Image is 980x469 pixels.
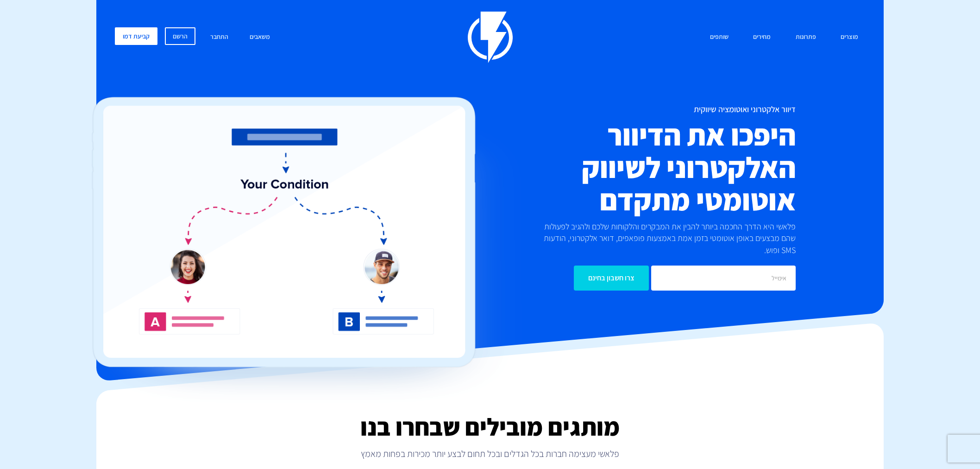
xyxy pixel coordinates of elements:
a: התחבר [203,27,235,47]
a: הרשם [165,27,195,45]
a: שותפים [703,27,735,47]
a: מוצרים [834,27,865,47]
h2: היפכו את הדיוור האלקטרוני לשיווק אוטומטי מתקדם [434,119,796,215]
a: מחירים [746,27,778,47]
p: פלאשי היא הדרך החכמה ביותר להבין את המבקרים והלקוחות שלכם ולהגיב לפעולות שהם מבצעים באופן אוטומטי... [528,221,796,256]
h2: מותגים מובילים שבחרו בנו [96,413,884,440]
a: משאבים [243,27,277,47]
a: קביעת דמו [115,27,157,45]
input: צרו חשבון בחינם [574,266,649,291]
h1: דיוור אלקטרוני ואוטומציה שיווקית [434,105,796,114]
p: פלאשי מעצימה חברות בכל הגדלים ובכל תחום לבצע יותר מכירות בפחות מאמץ [96,447,884,460]
input: אימייל [651,266,796,291]
a: פתרונות [789,27,823,47]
